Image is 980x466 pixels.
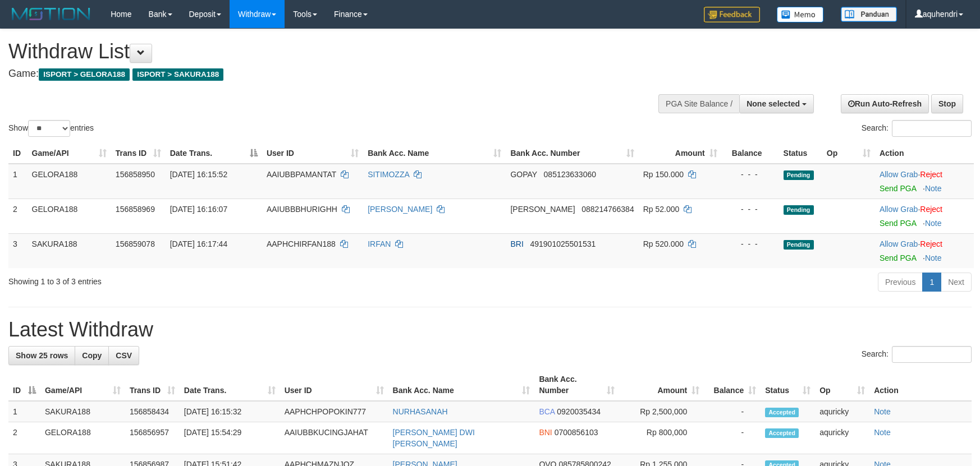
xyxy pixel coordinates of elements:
span: Accepted [765,408,799,417]
th: Status: activate to sort column ascending [761,369,815,401]
th: Amount: activate to sort column ascending [619,369,704,401]
span: Rp 52.000 [643,205,680,214]
th: Action [875,143,974,164]
span: Pending [784,170,814,180]
span: · [880,170,920,179]
span: Rp 150.000 [643,170,684,179]
span: · [880,239,920,248]
td: aquricky [815,422,869,454]
span: Copy 085123633060 to clipboard [544,170,596,179]
td: · [875,233,974,268]
label: Search: [862,120,972,137]
th: Action [869,369,972,401]
span: Copy 0700856103 to clipboard [555,428,598,437]
a: NURHASANAH [393,407,448,416]
img: MOTION_logo.png [8,6,94,22]
td: - [704,422,761,454]
a: IRFAN [368,239,391,248]
a: Show 25 rows [8,346,75,365]
th: Game/API: activate to sort column ascending [40,369,125,401]
select: Showentries [28,120,70,137]
span: [DATE] 16:16:07 [170,205,227,214]
a: Note [874,428,891,437]
span: [DATE] 16:15:52 [170,170,227,179]
a: Allow Grab [880,170,918,179]
button: None selected [739,94,814,113]
div: Showing 1 to 3 of 3 entries [8,271,400,287]
th: ID: activate to sort column descending [8,369,40,401]
h1: Withdraw List [8,40,642,63]
td: SAKURA188 [28,233,111,268]
td: · [875,199,974,233]
h1: Latest Withdraw [8,319,972,341]
span: [DATE] 16:17:44 [170,239,227,248]
a: Next [941,273,972,292]
th: Bank Acc. Number: activate to sort column ascending [534,369,619,401]
th: User ID: activate to sort column ascending [262,143,363,164]
span: ISPORT > GELORA188 [39,68,130,81]
a: SITIMOZZA [368,170,409,179]
span: Pending [784,205,814,215]
th: Date Trans.: activate to sort column ascending [180,369,280,401]
label: Show entries [8,120,94,137]
th: ID [8,143,28,164]
td: 1 [8,164,28,199]
td: Rp 800,000 [619,422,704,454]
th: Bank Acc. Name: activate to sort column ascending [388,369,535,401]
span: None selected [747,99,800,108]
a: Reject [920,205,942,214]
a: Copy [75,346,109,365]
span: Copy 0920035434 to clipboard [557,407,601,416]
span: 156858950 [116,170,155,179]
td: SAKURA188 [40,401,125,422]
td: AAPHCHPOPOKIN777 [280,401,388,422]
span: 156858969 [116,205,155,214]
td: 156856957 [125,422,180,454]
a: Previous [878,273,923,292]
a: Note [925,253,942,262]
th: Op: activate to sort column ascending [822,143,875,164]
a: Send PGA [880,184,916,193]
span: 156859078 [116,239,155,248]
th: Game/API: activate to sort column ascending [28,143,111,164]
td: aquricky [815,401,869,422]
td: 3 [8,233,28,268]
span: AAIUBBBHURIGHH [267,205,337,214]
span: ISPORT > SAKURA188 [132,68,223,81]
td: GELORA188 [28,199,111,233]
span: Rp 520.000 [643,239,684,248]
td: [DATE] 16:15:32 [180,401,280,422]
a: [PERSON_NAME] DWI [PERSON_NAME] [393,428,475,448]
th: Op: activate to sort column ascending [815,369,869,401]
th: Date Trans.: activate to sort column descending [166,143,262,164]
input: Search: [892,346,972,363]
span: Show 25 rows [16,351,68,360]
td: GELORA188 [40,422,125,454]
img: panduan.png [841,7,897,22]
td: - [704,401,761,422]
th: Balance: activate to sort column ascending [704,369,761,401]
a: Note [925,219,942,228]
a: Stop [931,94,963,113]
th: Balance [722,143,779,164]
img: Feedback.jpg [704,7,760,22]
th: Bank Acc. Name: activate to sort column ascending [363,143,506,164]
td: 1 [8,401,40,422]
span: Copy 088214766384 to clipboard [581,205,634,214]
span: Copy 491901025501531 to clipboard [530,239,596,248]
a: Run Auto-Refresh [841,94,929,113]
div: PGA Site Balance / [658,94,739,113]
span: BRI [510,239,523,248]
div: - - - [726,204,775,215]
span: Accepted [765,428,799,438]
a: CSV [108,346,139,365]
a: Reject [920,239,942,248]
a: Note [874,407,891,416]
th: Trans ID: activate to sort column ascending [125,369,180,401]
label: Search: [862,346,972,363]
span: AAPHCHIRFAN188 [267,239,336,248]
img: Button%20Memo.svg [777,7,824,22]
td: AAIUBBKUCINGJAHAT [280,422,388,454]
a: Note [925,184,942,193]
a: Send PGA [880,253,916,262]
